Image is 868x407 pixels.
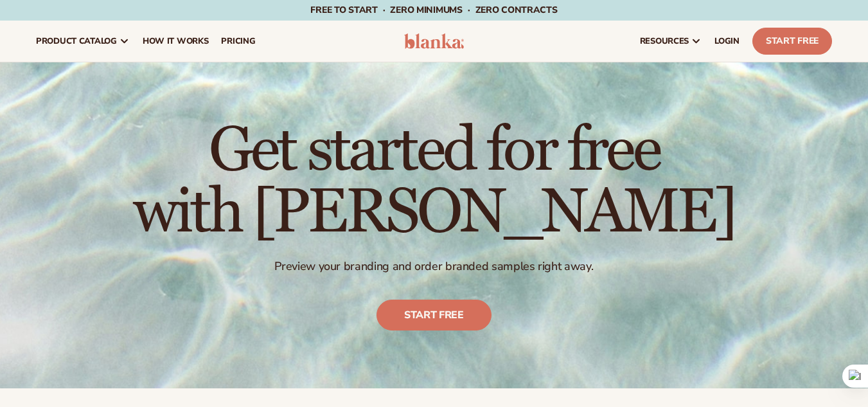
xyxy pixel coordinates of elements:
[30,21,136,62] a: product catalog
[133,120,735,244] h1: Get started for free with [PERSON_NAME]
[714,36,740,46] span: LOGIN
[310,4,557,16] span: Free to start · ZERO minimums · ZERO contracts
[376,300,492,330] a: Start free
[143,36,209,46] span: How It Works
[136,21,215,62] a: How It Works
[221,36,255,46] span: pricing
[36,36,117,46] span: product catalog
[133,259,735,274] p: Preview your branding and order branded samples right away.
[633,21,708,62] a: resources
[752,28,832,55] a: Start Free
[404,33,465,49] img: logo
[215,21,261,62] a: pricing
[640,36,689,46] span: resources
[708,21,746,62] a: LOGIN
